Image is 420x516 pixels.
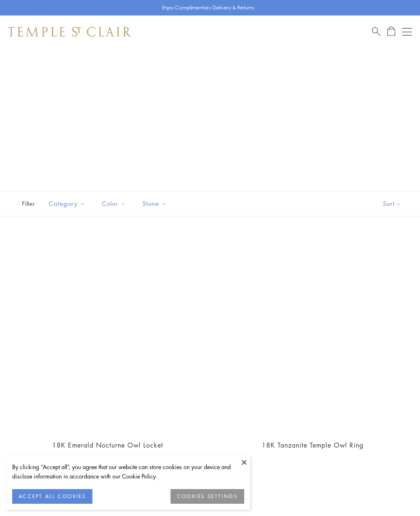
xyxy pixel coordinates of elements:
a: Open Shopping Bag [387,26,395,37]
div: By clicking “Accept all”, you agree that our website can store cookies on your device and disclos... [12,462,244,481]
button: Show sort by [365,191,420,216]
span: Stone [138,198,173,209]
button: COOKIES SETTINGS [171,489,244,504]
a: Search [372,26,381,37]
a: 18K Emerald Nocturne Owl Locket [52,441,163,450]
span: Category [45,198,92,209]
button: Color [96,194,132,213]
a: 18K Tanzanite Temple Owl Ring [215,237,410,432]
button: Category [43,194,92,213]
button: ACCEPT ALL COOKIES [12,489,92,504]
span: Color [98,198,132,209]
button: Stone [136,194,173,213]
button: Open navigation [402,27,412,37]
a: 18K Emerald Nocturne Owl Locket [10,237,205,432]
iframe: Gorgias live chat messenger [379,478,412,508]
a: 18K Tanzanite Temple Owl Ring [262,441,363,450]
img: Temple St. Clair [8,27,131,37]
p: Enjoy Complimentary Delivery & Returns [162,4,254,12]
